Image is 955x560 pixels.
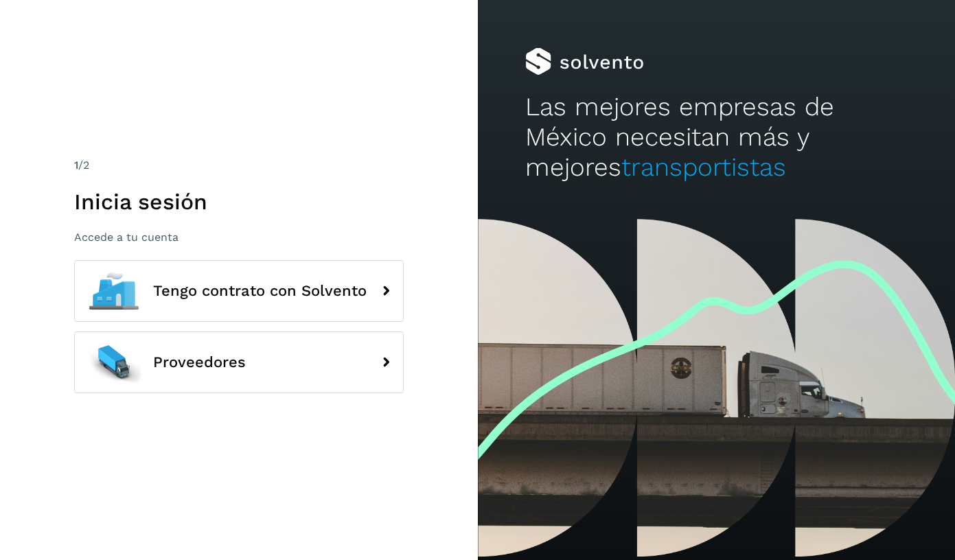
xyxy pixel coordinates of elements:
[153,283,367,299] span: Tengo contrato con Solvento
[621,152,786,182] span: transportistas
[74,189,404,215] h1: Inicia sesión
[74,231,404,244] p: Accede a tu cuenta
[74,260,404,322] button: Tengo contrato con Solvento
[74,159,78,172] span: 1
[525,92,907,183] h2: Las mejores empresas de México necesitan más y mejores
[153,354,246,371] span: Proveedores
[74,157,404,174] div: /2
[74,331,404,393] button: Proveedores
